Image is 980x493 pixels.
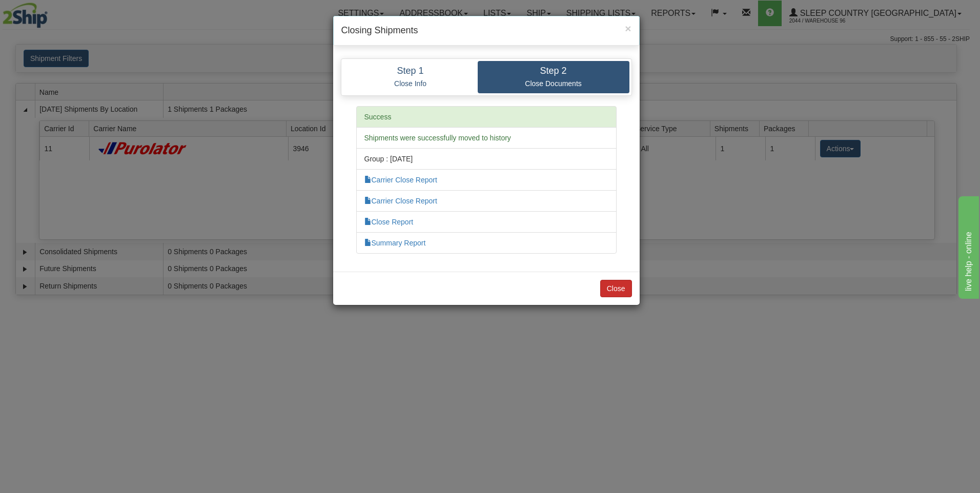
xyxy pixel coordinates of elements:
[625,23,631,34] span: ×
[478,61,629,93] a: Step 2 Close Documents
[356,127,617,149] li: Shipments were successfully moved to history
[356,106,617,128] li: Success
[956,194,979,299] iframe: chat widget
[485,66,622,76] h4: Step 2
[351,66,470,76] h4: Step 1
[343,61,478,93] a: Step 1 Close Info
[351,79,470,88] p: Close Info
[600,280,632,297] button: Close
[625,23,631,34] button: Close
[364,218,414,226] a: Close Report
[364,197,437,205] a: Carrier Close Report
[8,6,95,18] div: live help - online
[485,79,622,88] p: Close Documents
[341,24,631,37] h4: Closing Shipments
[356,148,617,170] li: Group : [DATE]
[364,176,437,184] a: Carrier Close Report
[364,239,426,247] a: Summary Report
